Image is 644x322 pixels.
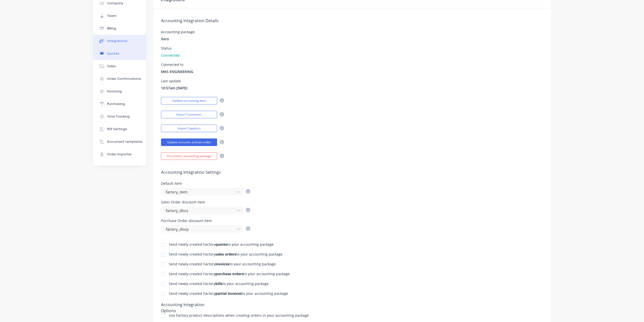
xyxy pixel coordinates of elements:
div: Company [107,1,123,6]
div: Billing [107,26,116,31]
h5: Accounting Integration Settings [161,170,543,175]
div: Integrations [107,39,128,43]
b: quotes [215,242,227,247]
div: Time Tracking [107,114,130,119]
div: Sales Order discount item [161,200,250,204]
b: partial invoices [215,291,242,296]
button: Quotes [93,47,146,60]
button: Document templates [93,135,146,148]
div: Last update [161,79,187,83]
div: Order Confirmations [107,77,141,81]
span: 10:57am [DATE] [161,85,187,91]
div: Accounting package [161,30,195,34]
div: Send newly-created Factory to your accounting package [169,262,276,266]
div: PDF Settings [107,127,127,131]
button: Import Customers [161,111,217,118]
span: MKS ENGINEERING [161,69,193,74]
span: Connected [161,53,180,58]
button: Invoicing [93,85,146,98]
button: Billing [93,22,146,35]
button: Import Suppliers [161,125,217,132]
div: Send newly-created Factory to your accounting package [169,253,283,256]
button: Time Tracking [93,110,146,123]
button: Sales [93,60,146,73]
button: Team [93,10,146,22]
div: Send newly-created Factory to your accounting package [169,243,274,246]
div: Sales [107,64,116,68]
div: Accounting Integration Options [161,302,220,309]
div: Use Factory product descriptions when creating orders in your accounting package [169,314,309,317]
b: sales orders [215,252,236,257]
div: Default item [161,182,253,185]
button: Integrations [93,35,146,47]
div: Team [107,14,116,18]
button: Order Importer [93,148,146,161]
div: Order Importer [107,152,132,157]
div: Quotes [107,51,119,56]
b: invoices [215,262,229,266]
button: Purchasing [93,98,146,110]
b: purchase orders [215,271,244,276]
div: Send newly-created Factory to your accounting package [169,282,269,285]
div: Purchasing [107,102,125,106]
div: Send newly-created Factory to your accounting package [169,292,288,295]
div: Send newly-created Factory to your accounting package [169,272,290,276]
span: Xero [161,36,169,42]
button: Order Confirmations [93,73,146,85]
div: Purchase Order discount item [161,219,250,223]
b: bills [215,281,222,286]
div: Connected to [161,63,193,66]
h5: Accounting Integration Details [161,18,543,23]
button: Disconnect accounting package [161,152,217,160]
div: Status [161,47,180,50]
button: PDF Settings [93,123,146,135]
button: Update accounting data [161,97,217,104]
div: Document templates [107,139,143,144]
div: Invoicing [107,89,122,94]
button: Update accounts and tax codes [161,138,217,146]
